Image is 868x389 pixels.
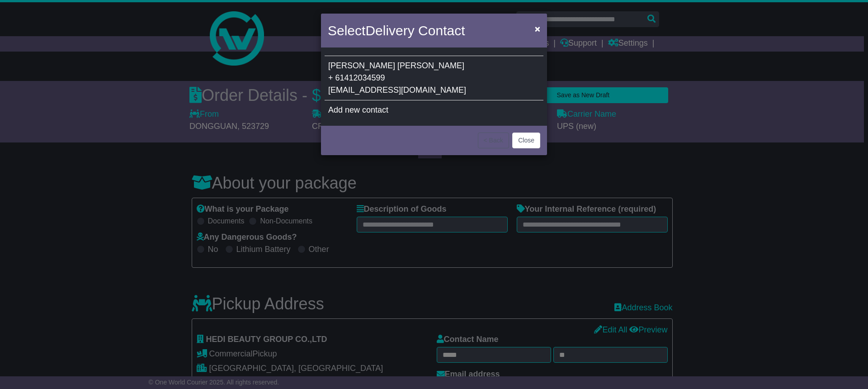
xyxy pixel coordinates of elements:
span: [EMAIL_ADDRESS][DOMAIN_NAME] [328,85,466,95]
button: Close [512,133,540,148]
button: Close [530,19,545,38]
span: Contact [418,23,465,38]
button: < Back [478,133,509,148]
span: [PERSON_NAME] [397,61,464,70]
span: × [535,24,540,34]
span: [PERSON_NAME] [328,61,395,70]
span: Delivery [365,23,414,38]
span: + 61412034599 [328,73,385,82]
h4: Select [328,20,465,41]
span: Add new contact [328,105,388,114]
